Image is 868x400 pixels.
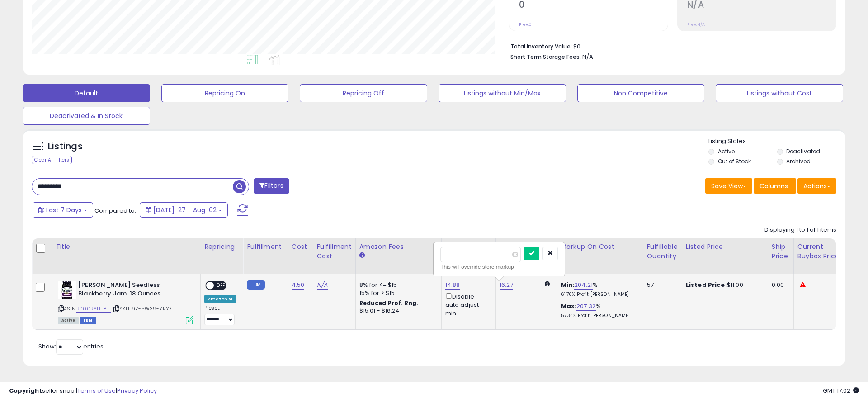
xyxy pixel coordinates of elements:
div: $11.00 [686,281,761,289]
img: 51ZgHpLKVQL._SL40_.jpg [58,281,76,299]
button: [DATE]-27 - Aug-02 [140,202,228,218]
div: Amazon Fees [359,242,438,252]
div: Amazon AI [204,295,236,303]
div: Fulfillment Cost [317,242,352,261]
span: 2025-08-14 17:02 GMT [823,386,859,395]
div: 15% for > $15 [359,289,434,297]
div: This will override store markup [440,262,558,271]
button: Save View [705,178,752,194]
div: Fulfillable Quantity [647,242,678,261]
div: $15.01 - $16.24 [359,307,434,315]
a: 14.88 [445,281,460,290]
button: Default [23,84,150,102]
div: Preset: [204,305,236,325]
th: The percentage added to the cost of goods (COGS) that forms the calculator for Min & Max prices. [557,238,643,274]
span: Columns [759,181,788,190]
span: | SKU: 9Z-5W39-YRY7 [112,305,172,312]
li: $0 [510,40,830,51]
span: Show: entries [38,342,104,351]
span: FBM [80,317,96,324]
p: Listing States: [708,137,845,146]
div: Cost [292,242,309,252]
div: Displaying 1 to 1 of 1 items [764,226,836,234]
span: [DATE]-27 - Aug-02 [153,205,217,214]
span: Last 7 Days [46,205,82,214]
a: N/A [317,281,328,290]
a: 4.50 [292,281,305,290]
div: Current Buybox Price [797,242,844,261]
label: Out of Stock [718,157,751,165]
button: Actions [797,178,836,194]
button: Listings without Cost [716,84,843,102]
a: Privacy Policy [117,386,157,395]
div: 8% for <= $15 [359,281,434,289]
label: Active [718,148,735,155]
span: N/A [582,52,593,61]
p: 57.34% Profit [PERSON_NAME] [561,313,636,319]
div: Repricing [204,242,239,252]
div: Ship Price [772,242,790,261]
div: 57 [647,281,675,289]
div: Markup on Cost [561,242,639,252]
div: Clear All Filters [32,156,72,164]
button: Deactivated & In Stock [23,107,150,125]
div: Fulfillment [247,242,283,252]
div: % [561,302,636,319]
b: Listed Price: [686,281,727,289]
span: All listings currently available for purchase on Amazon [58,317,79,324]
a: 16.27 [500,281,514,290]
i: Calculated using Dynamic Max Price. [545,281,550,287]
button: Filters [254,178,289,194]
button: Listings without Min/Max [439,84,566,102]
button: Repricing Off [300,84,427,102]
small: Amazon Fees. [359,252,365,260]
small: Prev: N/A [687,22,705,27]
span: OFF [214,282,228,290]
strong: Copyright [9,386,42,395]
small: FBM [247,280,264,290]
div: Disable auto adjust min [445,291,489,318]
span: Compared to: [94,206,136,215]
small: Prev: 0 [519,22,532,27]
div: 0.00 [772,281,787,289]
a: Terms of Use [77,386,116,395]
button: Non Competitive [577,84,705,102]
a: 207.32 [576,302,596,311]
div: Title [56,242,197,252]
b: Max: [561,302,577,310]
label: Archived [786,157,811,165]
b: Reduced Prof. Rng. [359,299,419,307]
button: Columns [754,178,796,194]
div: Listed Price [686,242,764,252]
h5: Listings [48,140,83,153]
div: % [561,281,636,298]
b: Short Term Storage Fees: [510,53,581,61]
b: Min: [561,281,575,289]
button: Repricing On [161,84,289,102]
button: Last 7 Days [33,202,93,218]
p: 61.76% Profit [PERSON_NAME] [561,291,636,298]
div: ASIN: [58,281,193,323]
b: Total Inventory Value: [510,43,572,50]
label: Deactivated [786,148,820,155]
b: [PERSON_NAME] Seedless Blackberry Jam, 18 Ounces [78,281,188,300]
div: seller snap | | [9,387,157,395]
a: 204.21 [574,281,593,290]
a: B000RYHE8U [76,305,111,313]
